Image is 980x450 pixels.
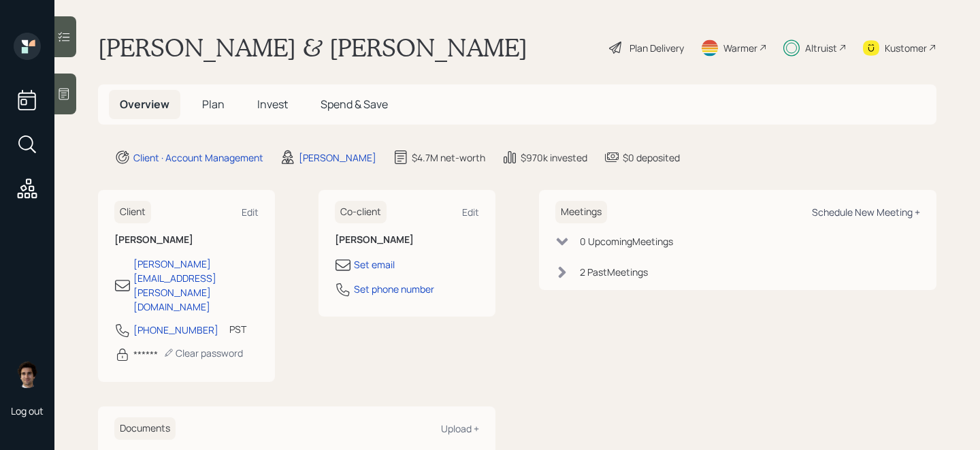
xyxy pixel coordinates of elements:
span: Plan [202,97,225,112]
div: Altruist [805,41,837,55]
div: Client · Account Management [133,150,263,165]
h1: [PERSON_NAME] & [PERSON_NAME] [98,33,527,63]
h6: Meetings [555,201,607,223]
img: harrison-schaefer-headshot-2.png [14,361,41,388]
div: Plan Delivery [630,41,684,55]
div: Upload + [441,422,479,435]
div: [PERSON_NAME] [299,150,376,165]
div: 0 Upcoming Meeting s [580,234,673,248]
div: Edit [462,206,479,219]
div: Clear password [163,347,243,359]
span: Overview [120,97,169,112]
div: Edit [242,206,259,219]
h6: Co-client [335,201,387,223]
h6: [PERSON_NAME] [335,234,479,246]
div: PST [229,322,246,336]
span: Invest [257,97,288,112]
div: [PERSON_NAME][EMAIL_ADDRESS][PERSON_NAME][DOMAIN_NAME] [133,257,259,314]
h6: Client [114,201,151,223]
div: $970k invested [521,150,587,165]
div: Log out [11,404,44,417]
div: Set phone number [354,282,434,296]
div: Kustomer [885,41,927,55]
div: Set email [354,257,395,272]
div: Warmer [723,41,757,55]
div: Schedule New Meeting + [812,206,920,219]
div: $0 deposited [623,150,680,165]
h6: Documents [114,417,176,440]
h6: [PERSON_NAME] [114,234,259,246]
div: 2 Past Meeting s [580,265,648,279]
div: $4.7M net-worth [412,150,485,165]
div: [PHONE_NUMBER] [133,323,218,337]
span: Spend & Save [321,97,388,112]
